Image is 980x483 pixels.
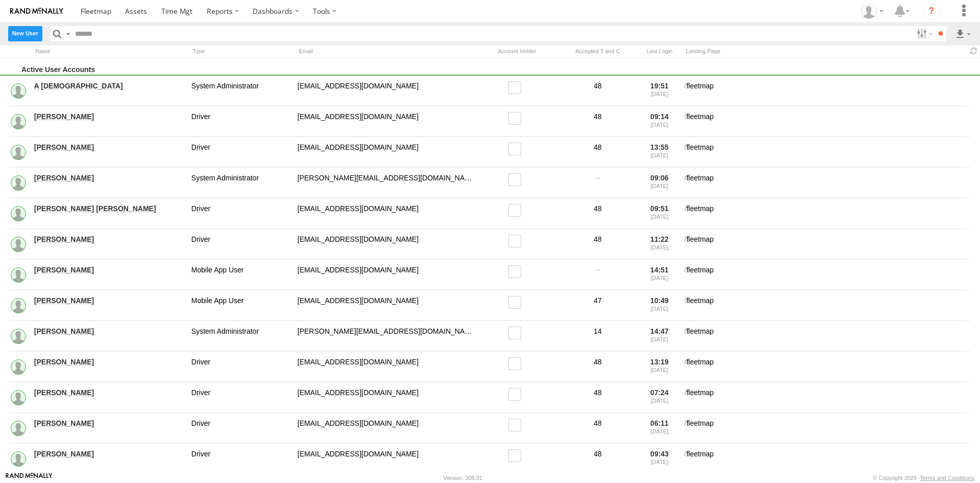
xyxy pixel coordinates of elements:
[34,235,184,244] a: [PERSON_NAME]
[559,417,636,439] div: 48
[444,475,482,481] div: Version: 308.01
[508,173,526,186] label: Read only
[479,47,555,56] div: Account Holder
[559,294,636,316] div: 47
[559,356,636,378] div: 48
[190,325,292,347] div: System Administrator
[34,419,184,428] a: [PERSON_NAME]
[296,47,475,56] div: Email
[857,4,887,19] div: Peter Lu
[10,8,63,15] img: rand-logo.svg
[34,388,184,397] a: [PERSON_NAME]
[559,325,636,347] div: 14
[683,233,972,255] div: fleetmap
[640,448,679,470] div: 09:43 [DATE]
[296,448,475,470] div: dilpreetsingh6610@gmail.com
[508,357,526,370] label: Read only
[968,47,980,56] span: Refresh
[34,357,184,366] a: [PERSON_NAME]
[190,172,292,194] div: System Administrator
[190,110,292,132] div: Driver
[683,141,972,163] div: fleetmap
[296,386,475,408] div: dev734961@gmail.com
[190,202,292,224] div: Driver
[190,233,292,255] div: Driver
[640,417,679,439] div: 06:11 [DATE]
[683,386,972,408] div: fleetmap
[34,449,184,458] a: [PERSON_NAME]
[683,80,972,102] div: fleetmap
[683,417,972,439] div: fleetmap
[559,47,636,56] div: Has user accepted Terms and Conditions
[190,80,292,102] div: System Administrator
[873,475,974,481] div: © Copyright 2025 -
[640,202,679,224] div: 09:51 [DATE]
[683,325,972,347] div: fleetmap
[954,26,972,41] label: Export results as...
[34,143,184,152] a: [PERSON_NAME]
[640,386,679,408] div: 07:24 [DATE]
[559,233,636,255] div: 48
[508,388,526,401] label: Read only
[296,110,475,132] div: saymimaan@gmail.com
[508,81,526,94] label: Read only
[508,143,526,155] label: Read only
[296,417,475,439] div: hundaldharam9@gmail.com
[683,356,972,378] div: fleetmap
[296,202,475,224] div: singhajaypal213@gmail.com
[190,47,292,56] div: Type
[683,110,972,132] div: fleetmap
[559,80,636,102] div: 48
[640,294,679,316] div: 10:49 [DATE]
[508,265,526,278] label: Read only
[640,110,679,132] div: 09:14 [DATE]
[683,294,972,316] div: fleetmap
[683,202,972,224] div: fleetmap
[190,264,292,286] div: Mobile App User
[190,386,292,408] div: Driver
[190,448,292,470] div: Driver
[296,356,475,378] div: arshdeepsandhu733@gmail.com
[640,264,679,286] div: 14:51 [DATE]
[640,172,679,194] div: 09:06 [DATE]
[640,233,679,255] div: 11:22 [DATE]
[34,265,184,274] a: [PERSON_NAME]
[923,3,940,19] i: ?
[640,80,679,102] div: 19:51 [DATE]
[683,172,972,194] div: fleetmap
[8,26,42,41] label: Create New User
[296,294,475,316] div: anitojsingh@yahoo.com
[296,141,475,163] div: arehman.omni@gmail.com
[508,296,526,309] label: Read only
[508,327,526,339] label: Read only
[296,325,475,347] div: anna@fridgeit.com.au
[296,172,475,194] div: abhinandan@fridgeit.com.au
[34,173,184,182] a: [PERSON_NAME]
[508,419,526,431] label: Read only
[296,233,475,255] div: Akshitkhatter99@gmail.com
[296,80,475,102] div: jain.abhinandan101@gmail.com
[683,47,964,56] div: Landing Page
[190,141,292,163] div: Driver
[683,448,972,470] div: fleetmap
[64,26,72,41] label: Search Query
[920,475,974,481] a: Terms and Conditions
[640,325,679,347] div: 14:47 [DATE]
[190,417,292,439] div: Driver
[640,141,679,163] div: 13:55 [DATE]
[6,473,53,483] a: Visit our Website
[34,296,184,305] a: [PERSON_NAME]
[508,449,526,462] label: Read only
[34,327,184,336] a: [PERSON_NAME]
[34,81,184,90] a: A [DEMOGRAPHIC_DATA]
[190,356,292,378] div: Driver
[508,235,526,247] label: Read only
[640,47,679,56] div: Last Login
[683,264,972,286] div: fleetmap
[913,26,935,41] label: Search Filter Options
[34,112,184,121] a: [PERSON_NAME]
[34,204,184,213] a: [PERSON_NAME] [PERSON_NAME]
[559,141,636,163] div: 48
[559,202,636,224] div: 48
[508,112,526,125] label: Read only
